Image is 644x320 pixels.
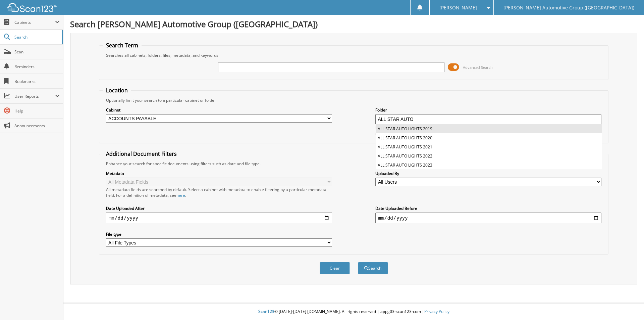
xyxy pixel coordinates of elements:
[106,187,332,198] div: All metadata fields are searched by default. Select a cabinet with metadata to enable filtering b...
[14,93,55,99] span: User Reports
[106,107,332,113] label: Cabinet
[320,262,350,274] button: Clear
[103,87,131,94] legend: Location
[63,304,644,320] div: © [DATE]-[DATE] [DOMAIN_NAME]. All rights reserved | appg03-scan123-com |
[14,79,60,84] span: Bookmarks
[424,309,449,314] a: Privacy Policy
[106,205,332,211] label: Date Uploaded After
[106,231,332,237] label: File type
[358,262,388,274] button: Search
[610,288,644,320] iframe: Chat Widget
[106,213,332,223] input: start
[376,142,602,151] li: ALL STAR AUTO LIGHTS 2021
[106,171,332,176] label: Metadata
[376,133,602,142] li: ALL STAR AUTO LIGHTS 2020
[7,3,57,12] img: scan123-logo-white.svg
[103,42,142,49] legend: Search Term
[376,151,602,161] li: ALL STAR AUTO LIGHTS 2022
[258,309,274,314] span: Scan123
[463,65,493,70] span: Advanced Search
[103,52,605,58] div: Searches all cabinets, folders, files, metadata, and keywords
[14,64,60,70] span: Reminders
[70,18,637,30] h1: Search [PERSON_NAME] Automotive Group ([GEOGRAPHIC_DATA])
[375,171,601,176] label: Uploaded By
[14,34,59,40] span: Search
[14,123,60,129] span: Announcements
[103,97,605,103] div: Optionally limit your search to a particular cabinet or folder
[103,161,605,167] div: Enhance your search for specific documents using filters such as date and file type.
[14,49,60,55] span: Scan
[375,213,601,223] input: end
[376,161,602,170] li: ALL STAR AUTO LIGHTS 2023
[103,150,180,157] legend: Additional Document Filters
[375,205,601,211] label: Date Uploaded Before
[376,170,602,179] li: ALL STAR AUTO LIGHTS 2024
[503,6,634,10] span: [PERSON_NAME] Automotive Group ([GEOGRAPHIC_DATA])
[376,124,602,133] li: ALL STAR AUTO LIGHTS 2019
[14,108,60,114] span: Help
[176,192,185,198] a: here
[439,6,477,10] span: [PERSON_NAME]
[14,19,55,25] span: Cabinets
[375,107,601,113] label: Folder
